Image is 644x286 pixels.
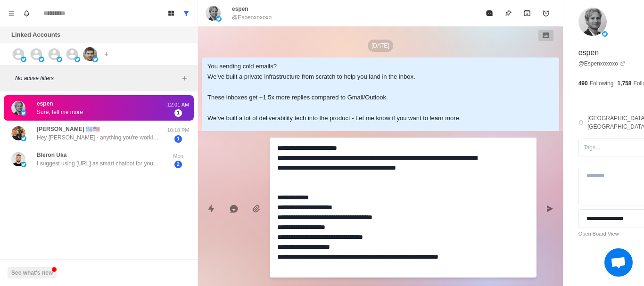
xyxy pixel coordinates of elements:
img: picture [602,31,608,37]
img: picture [11,101,25,115]
p: espen [578,47,599,58]
div: You sending cold emails? We’ve built a private infrastructure from scratch to help you land in th... [207,61,538,196]
button: Quick replies [202,199,221,218]
button: Archive [518,4,537,23]
p: [DATE] [368,40,393,52]
button: Board View [164,6,179,21]
button: Pin [499,4,518,23]
p: espen [232,5,248,13]
img: picture [92,57,98,62]
p: Bleron Uka [37,151,66,159]
img: picture [39,57,44,62]
img: picture [83,47,97,61]
p: 1,758 [617,79,631,88]
a: @Espenxoxoxo [578,59,626,68]
img: picture [74,57,80,62]
button: Mark as read [480,4,499,23]
span: 1 [174,135,182,143]
img: picture [21,136,26,141]
img: picture [21,57,26,62]
p: 12:01 AM [166,101,190,109]
button: Show all conversations [179,6,194,21]
img: picture [206,6,221,21]
p: Mon [166,152,190,160]
p: 490 [578,79,588,88]
button: Add account [101,49,112,60]
button: Notifications [19,6,34,21]
img: picture [11,152,25,166]
span: 1 [174,109,182,117]
p: Sure, tell me more [37,108,83,116]
img: picture [11,126,25,140]
p: 10:18 PM [166,126,190,134]
div: Open chat [604,248,633,277]
p: I suggest using [URL] as smart chatbot for you website. [37,159,159,168]
p: Following [590,79,614,88]
p: [PERSON_NAME] 🇬🇷🇺🇸 [37,125,100,133]
a: Open Board View [578,230,619,238]
img: picture [57,57,62,62]
img: picture [578,8,607,36]
button: Add reminder [537,4,555,23]
p: espen [37,99,53,108]
img: picture [21,162,26,167]
button: Add media [247,199,266,218]
img: picture [21,110,26,116]
p: @Espenxoxoxo [232,13,272,22]
button: Menu [4,6,19,21]
button: See what's new [8,267,57,278]
p: Hey [PERSON_NAME] - anything you're working on with lead generation or in your business I can hel... [37,133,159,142]
p: Linked Accounts [11,30,60,40]
button: Reply with AI [224,199,243,218]
img: picture [216,16,222,22]
button: Add filters [179,73,190,84]
button: Send message [540,199,559,218]
p: No active filters [15,74,179,82]
span: 2 [174,161,182,168]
